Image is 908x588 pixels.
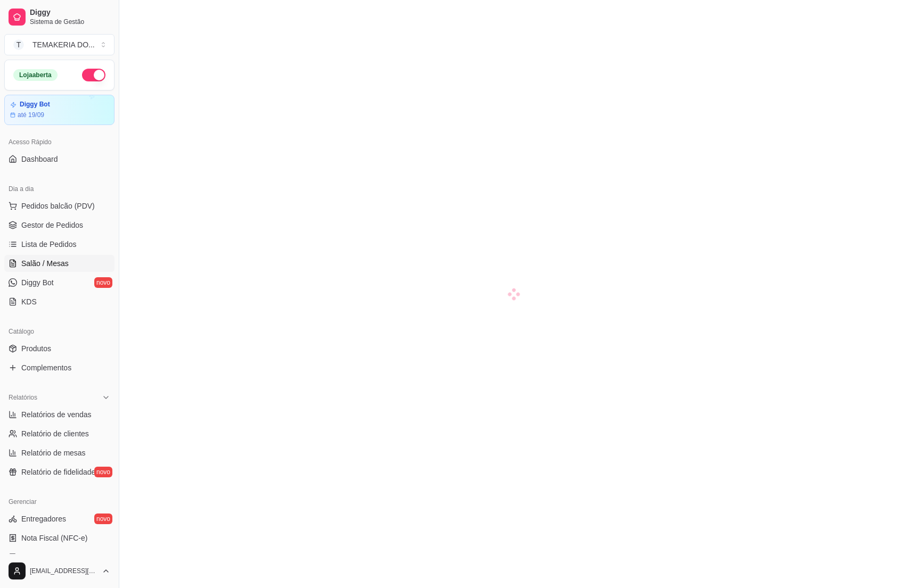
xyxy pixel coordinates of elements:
[4,293,114,310] a: KDS
[21,201,95,211] span: Pedidos balcão (PDV)
[21,239,77,250] span: Lista de Pedidos
[4,444,114,461] a: Relatório de mesas
[4,323,114,340] div: Catálogo
[21,362,71,373] span: Complementos
[4,180,114,197] div: Dia a dia
[4,529,114,546] a: Nota Fiscal (NFC-e)
[13,39,24,50] span: T
[30,567,97,575] span: [EMAIL_ADDRESS][DOMAIN_NAME]
[21,514,66,524] span: Entregadores
[4,359,114,376] a: Complementos
[4,558,114,584] button: [EMAIL_ADDRESS][DOMAIN_NAME]
[21,258,69,269] span: Salão / Mesas
[4,255,114,272] a: Salão / Mesas
[4,34,114,55] button: Select a team
[13,69,58,81] div: Loja aberta
[4,4,114,30] a: DiggySistema de Gestão
[4,95,114,125] a: Diggy Botaté 19/09
[30,18,110,26] span: Sistema de Gestão
[30,8,110,18] span: Diggy
[21,343,51,354] span: Produtos
[4,134,114,151] div: Acesso Rápido
[4,274,114,291] a: Diggy Botnovo
[4,406,114,423] a: Relatórios de vendas
[18,111,44,119] article: até 19/09
[9,393,37,402] span: Relatórios
[4,197,114,214] button: Pedidos balcão (PDV)
[20,101,50,109] article: Diggy Bot
[4,510,114,527] a: Entregadoresnovo
[21,277,54,288] span: Diggy Bot
[21,552,79,562] span: Controle de caixa
[4,340,114,357] a: Produtos
[21,220,83,230] span: Gestor de Pedidos
[4,549,114,566] a: Controle de caixa
[21,409,92,420] span: Relatórios de vendas
[4,217,114,234] a: Gestor de Pedidos
[21,154,58,164] span: Dashboard
[21,467,95,477] span: Relatório de fidelidade
[4,463,114,481] a: Relatório de fidelidadenovo
[21,428,89,439] span: Relatório de clientes
[4,425,114,442] a: Relatório de clientes
[21,448,86,458] span: Relatório de mesas
[21,296,37,307] span: KDS
[4,493,114,510] div: Gerenciar
[4,236,114,253] a: Lista de Pedidos
[21,533,87,543] span: Nota Fiscal (NFC-e)
[82,69,105,81] button: Alterar Status
[4,151,114,168] a: Dashboard
[32,39,95,50] div: TEMAKERIA DO ...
